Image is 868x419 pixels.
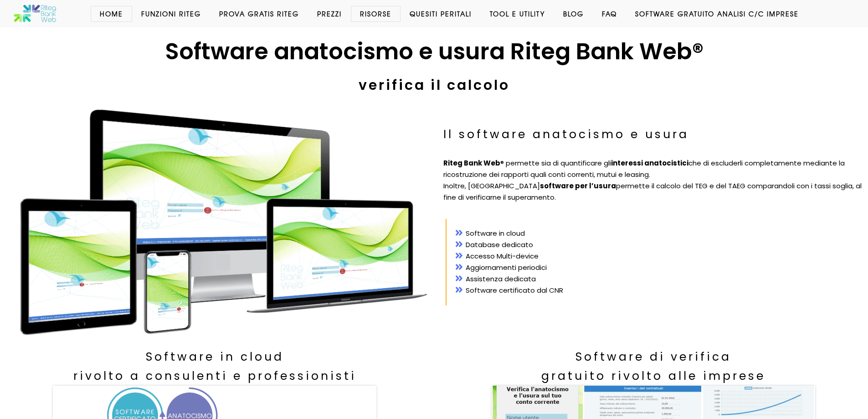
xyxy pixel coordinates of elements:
[91,9,132,18] a: Home
[401,9,481,18] a: Quesiti Peritali
[456,251,853,262] li: Accesso Multi-device
[132,9,210,18] a: Funzioni Riteg
[456,239,853,251] li: Database dedicato
[626,9,808,18] a: Software GRATUITO analisi c/c imprese
[456,274,853,285] li: Assistenza dedicata
[611,158,688,168] strong: interessi anatocistici
[456,228,853,239] li: Software in cloud
[540,181,616,191] strong: software per l’usura
[456,285,853,296] li: Software certificato dal CNR
[443,125,864,144] h3: Il software anatocismo e usura
[308,9,351,18] a: Prezzi
[9,73,859,98] h2: verifica il calcolo
[210,9,308,18] a: Prova Gratis Riteg
[593,9,626,18] a: Faq
[19,107,429,338] img: Il software anatocismo Riteg Bank Web, calcolo e verifica di conto corrente, mutuo e leasing
[443,158,500,168] strong: Riteg Bank Web
[351,9,401,18] a: Risorse
[481,9,554,18] a: Tool e Utility
[554,9,593,18] a: Blog
[9,36,859,67] h1: Software anatocismo e usura Riteg Bank Web®
[443,158,864,203] p: ® permette sia di quantificare gli che di escluderli completamente mediante la ricostruzione dei ...
[14,5,57,23] img: Software anatocismo e usura bancaria
[456,262,853,274] li: Aggiornamenti periodici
